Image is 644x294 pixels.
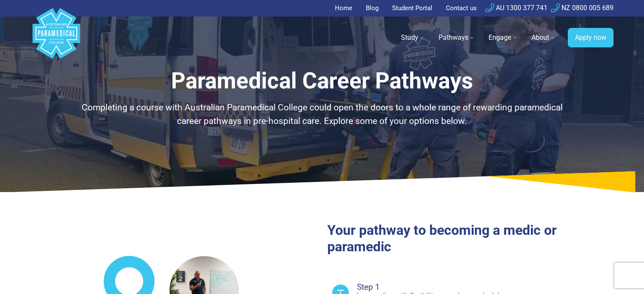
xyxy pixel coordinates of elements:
[551,4,614,12] a: NZ 0800 005 689
[31,16,82,59] a: Australian Paramedical College
[568,28,614,47] a: Apply now
[526,26,561,49] a: About
[75,101,570,128] p: Completing a course with Australian Paramedical College could open the doors to a whole range of ...
[485,4,547,12] a: AU 1300 377 741
[396,26,430,49] a: Study
[75,68,570,94] h1: Paramedical Career Pathways
[327,222,614,255] h2: Your pathway to becoming a medic or paramedic
[357,283,614,291] h4: Step 1
[484,26,523,49] a: Engage
[434,26,480,49] a: Pathways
